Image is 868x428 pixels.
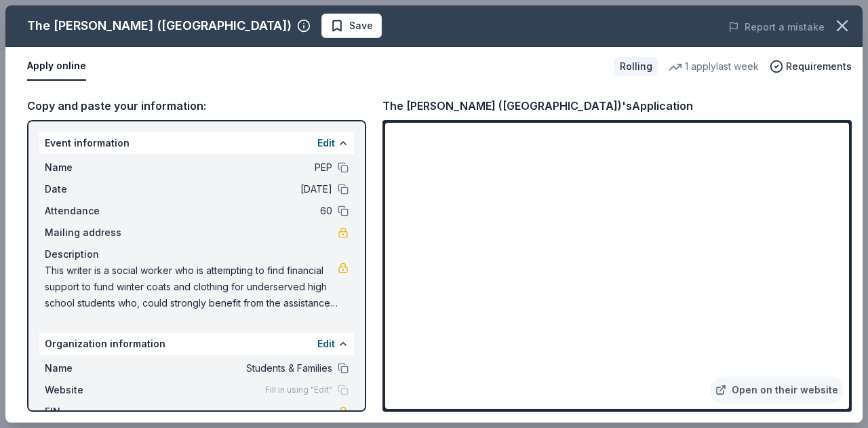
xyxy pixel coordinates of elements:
[45,246,349,262] div: Description
[136,181,332,197] span: [DATE]
[39,132,354,154] div: Event information
[39,333,354,355] div: Organization information
[614,57,658,76] div: Rolling
[136,159,332,176] span: PEP
[382,97,693,115] div: The [PERSON_NAME] ([GEOGRAPHIC_DATA])'s Application
[321,14,382,38] button: Save
[27,52,86,81] button: Apply online
[770,58,852,75] button: Requirements
[317,135,335,151] button: Edit
[45,159,136,176] span: Name
[710,376,844,404] a: Open on their website
[728,19,825,35] button: Report a mistake
[45,360,136,376] span: Name
[669,58,759,75] div: 1 apply last week
[136,203,332,219] span: 60
[265,385,332,395] span: Fill in using "Edit"
[317,336,335,352] button: Edit
[45,262,338,311] span: This writer is a social worker who is attempting to find financial support to fund winter coats a...
[45,382,136,398] span: Website
[45,225,136,241] span: Mailing address
[786,58,852,75] span: Requirements
[45,203,136,219] span: Attendance
[27,15,292,37] div: The [PERSON_NAME] ([GEOGRAPHIC_DATA])
[45,404,136,420] span: EIN
[27,97,366,115] div: Copy and paste your information:
[45,181,136,197] span: Date
[349,18,373,34] span: Save
[136,360,332,376] span: Students & Families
